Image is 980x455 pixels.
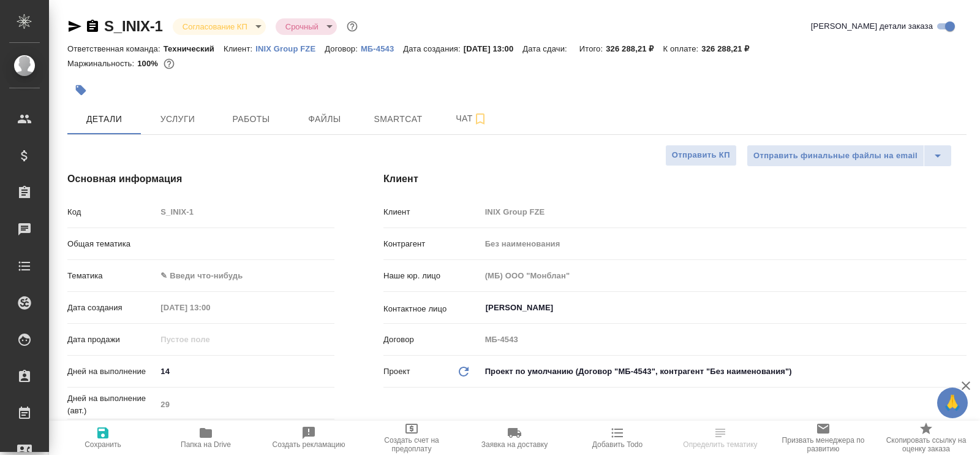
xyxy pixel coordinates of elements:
[148,112,207,127] span: Услуги
[665,145,737,166] button: Отправить КП
[161,56,177,72] button: 0.00 RUB;
[481,267,967,285] input: Пустое поле
[481,331,967,348] input: Пустое поле
[361,43,403,53] a: МБ-4543
[156,203,334,221] input: Пустое поле
[295,112,354,127] span: Файлы
[522,44,570,53] p: Дата сдачи:
[875,421,978,455] button: Скопировать ссылку на оценку заказа
[276,18,337,35] div: Согласование КП
[683,440,757,449] span: Определить тематику
[85,440,121,449] span: Сохранить
[51,421,154,455] button: Сохранить
[772,421,875,455] button: Призвать менеджера по развитию
[137,59,161,68] p: 100%
[164,44,224,53] p: Технический
[67,44,164,53] p: Ответственная команда:
[701,44,758,53] p: 326 288,21 ₽
[753,149,918,163] span: Отправить финальные файлы на email
[67,172,334,186] h4: Основная информация
[156,299,263,316] input: Пустое поле
[156,266,334,286] div: ✎ Введи что-нибудь
[156,331,263,348] input: Пустое поле
[344,18,360,34] button: Доп статусы указывают на важность/срочность заказа
[606,44,663,53] p: 326 288,21 ₽
[383,365,410,378] p: Проект
[960,307,962,309] button: Open
[255,44,325,53] p: INIX Group FZE
[464,44,523,53] p: [DATE] 13:00
[937,388,968,418] button: 🙏
[224,44,255,53] p: Клиент:
[442,111,501,126] span: Чат
[85,19,100,34] button: Скопировать ссылку
[672,148,730,162] span: Отправить КП
[282,21,322,32] button: Срочный
[779,436,867,453] span: Призвать менеджера по развитию
[67,334,156,346] p: Дата продажи
[67,302,156,314] p: Дата создания
[67,365,156,378] p: Дней на выполнение
[747,145,952,167] div: split button
[463,421,566,455] button: Заявка на доставку
[156,362,334,380] input: ✎ Введи что-нибудь
[367,436,456,453] span: Создать счет на предоплату
[811,20,933,32] span: [PERSON_NAME] детали заказа
[257,421,360,455] button: Создать рекламацию
[747,145,924,167] button: Отправить финальные файлы на email
[360,421,463,455] button: Создать счет на предоплату
[75,112,134,127] span: Детали
[383,238,481,250] p: Контрагент
[67,392,156,417] p: Дней на выполнение (авт.)
[325,44,361,53] p: Договор:
[67,238,156,250] p: Общая тематика
[942,390,963,416] span: 🙏
[273,440,345,449] span: Создать рекламацию
[156,234,334,254] div: ​
[882,436,970,453] span: Скопировать ссылку на оценку заказа
[67,19,82,34] button: Скопировать ссылку для ЯМессенджера
[383,206,481,218] p: Клиент
[255,43,325,53] a: INIX Group FZE
[173,18,266,35] div: Согласование КП
[481,361,967,382] div: Проект по умолчанию (Договор "МБ-4543", контрагент "Без наименования")
[566,421,669,455] button: Добавить Todo
[160,270,320,282] div: ✎ Введи что-нибудь
[154,421,257,455] button: Папка на Drive
[663,44,702,53] p: К оплате:
[669,421,772,455] button: Определить тематику
[156,396,334,413] input: Пустое поле
[383,172,967,186] h4: Клиент
[104,18,163,34] a: S_INIX-1
[179,21,251,32] button: Согласование КП
[579,44,606,53] p: Итого:
[67,77,94,104] button: Добавить тэг
[481,203,967,221] input: Пустое поле
[222,112,281,127] span: Работы
[383,334,481,346] p: Договор
[369,112,428,127] span: Smartcat
[383,270,481,282] p: Наше юр. лицо
[592,440,643,449] span: Добавить Todo
[361,44,403,53] p: МБ-4543
[383,303,481,315] p: Контактное лицо
[181,440,231,449] span: Папка на Drive
[67,59,137,68] p: Маржинальность:
[473,112,488,126] svg: Подписаться
[403,44,463,53] p: Дата создания:
[67,206,156,218] p: Код
[481,235,967,253] input: Пустое поле
[67,270,156,282] p: Тематика
[481,440,548,449] span: Заявка на доставку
